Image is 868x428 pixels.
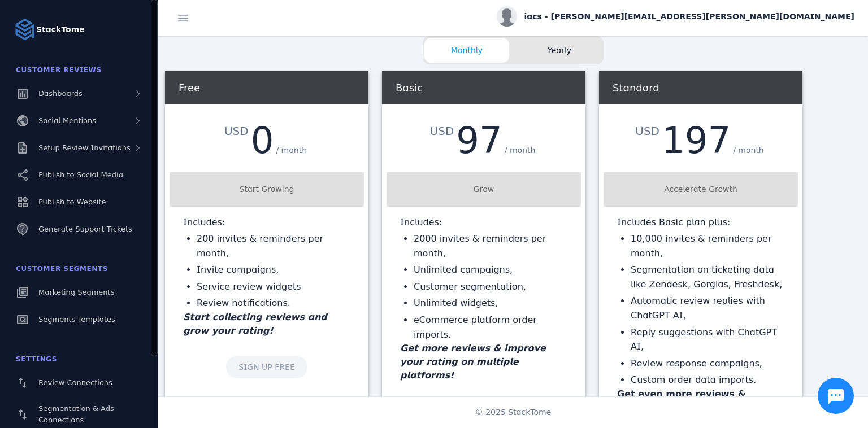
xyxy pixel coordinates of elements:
[517,45,602,56] span: Yearly
[497,6,517,27] img: profile.jpg
[16,265,108,273] span: Customer Segments
[635,123,662,139] div: USD
[38,225,132,233] span: Generate Support Tickets
[197,296,350,311] li: Review notifications.
[224,123,251,139] div: USD
[396,82,423,94] span: Basic
[475,407,552,418] span: © 2025 StackTome
[179,82,200,94] span: Free
[38,404,114,424] span: Segmentation & Ads Connections
[414,279,567,294] li: Customer segmentation,
[183,312,327,336] em: Start collecting reviews and grow your rating!
[631,263,784,291] li: Segmentation on ticketing data like Zendesk, Gorgias, Freshdesk,
[414,313,567,342] li: eCommerce platform order imports.
[38,198,106,206] span: Publish to Website
[731,142,766,159] div: / month
[414,263,567,277] li: Unlimited campaigns,
[197,279,350,294] li: Service review widgets
[631,325,784,354] li: Reply suggestions with ChatGPT AI,
[631,356,784,371] li: Review response campaigns,
[38,143,131,152] span: Setup Review Invitations
[7,307,151,332] a: Segments Templates
[400,216,567,229] p: Includes:
[7,370,151,395] a: Review Connections
[38,378,112,387] span: Review Connections
[631,294,784,322] li: Automatic review replies with ChatGPT AI,
[7,280,151,305] a: Marketing Segments
[424,45,509,56] span: Monthly
[414,232,567,260] li: 2000 invites & reminders per month,
[274,142,309,159] div: / month
[183,216,350,229] p: Includes:
[502,142,538,159] div: / month
[197,263,350,277] li: Invite campaigns,
[400,343,546,381] em: Get more reviews & improve your rating on multiple platforms!
[16,66,102,74] span: Customer Reviews
[631,232,784,260] li: 10,000 invites & reminders per month,
[662,123,731,159] div: 197
[174,184,359,195] div: Start Growing
[608,184,793,195] div: Accelerate Growth
[14,18,36,41] img: Logo image
[617,216,784,229] p: Includes Basic plan plus:
[38,116,96,125] span: Social Mentions
[197,232,350,260] li: 200 invites & reminders per month,
[456,123,502,159] div: 97
[430,123,457,139] div: USD
[617,388,780,426] strong: Get even more reviews & improve your rating on multiple platforms!
[16,355,57,363] span: Settings
[251,123,274,159] div: 0
[613,82,659,94] span: Standard
[414,296,567,311] li: Unlimited widgets,
[36,24,85,36] strong: StackTome
[391,184,576,195] div: Grow
[7,163,151,187] a: Publish to Social Media
[38,288,114,296] span: Marketing Segments
[7,190,151,215] a: Publish to Website
[7,217,151,242] a: Generate Support Tickets
[38,315,115,324] span: Segments Templates
[631,373,784,387] li: Custom order data imports.
[497,6,854,27] button: iacs - [PERSON_NAME][EMAIL_ADDRESS][PERSON_NAME][DOMAIN_NAME]
[524,11,854,23] span: iacs - [PERSON_NAME][EMAIL_ADDRESS][PERSON_NAME][DOMAIN_NAME]
[38,89,83,98] span: Dashboards
[38,171,123,179] span: Publish to Social Media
